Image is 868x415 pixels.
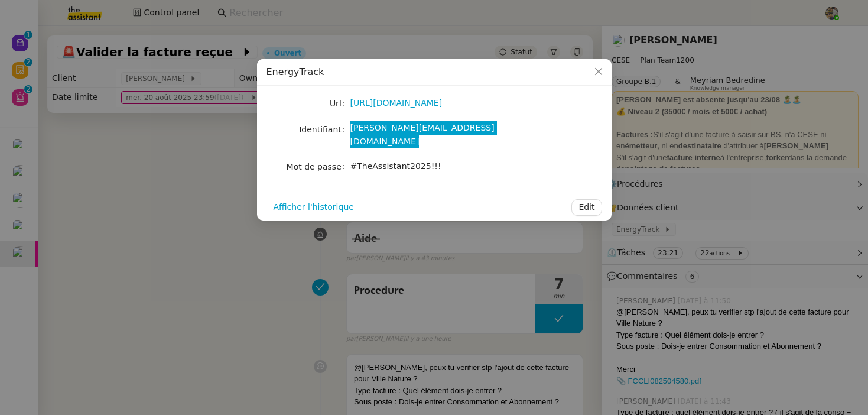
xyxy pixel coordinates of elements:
a: [URL][DOMAIN_NAME] [350,98,443,108]
label: Url [330,95,350,112]
button: Edit [571,199,602,216]
span: Afficher l'historique [274,200,354,214]
span: [PERSON_NAME][EMAIL_ADDRESS][DOMAIN_NAME] [350,123,495,146]
span: EnergyTrack [266,66,324,77]
button: Afficher l'historique [266,199,361,216]
button: Close [586,59,612,85]
span: Edit [578,200,594,214]
label: Identifiant [299,121,350,138]
label: Mot de passe [287,158,350,175]
span: #TheAssistant2025!!! [350,161,441,171]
